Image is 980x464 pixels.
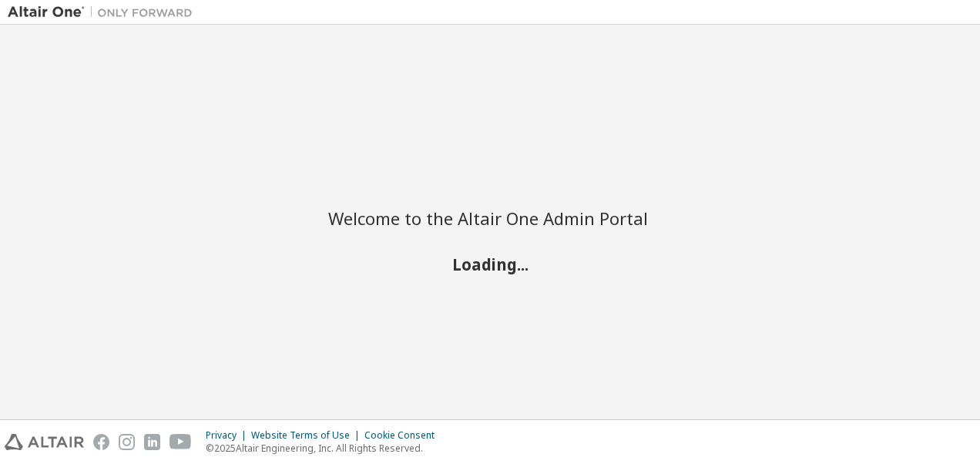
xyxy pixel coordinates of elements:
h2: Loading... [328,254,652,274]
div: Privacy [206,429,251,442]
img: altair_logo.svg [5,434,84,450]
div: Cookie Consent [364,429,444,442]
img: facebook.svg [93,434,109,450]
img: instagram.svg [119,434,135,450]
div: Website Terms of Use [251,429,364,442]
h2: Welcome to the Altair One Admin Portal [328,207,652,229]
p: © 2025 Altair Engineering, Inc. All Rights Reserved. [206,442,444,455]
img: linkedin.svg [144,434,160,450]
img: youtube.svg [169,434,192,450]
img: Altair One [8,5,200,20]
